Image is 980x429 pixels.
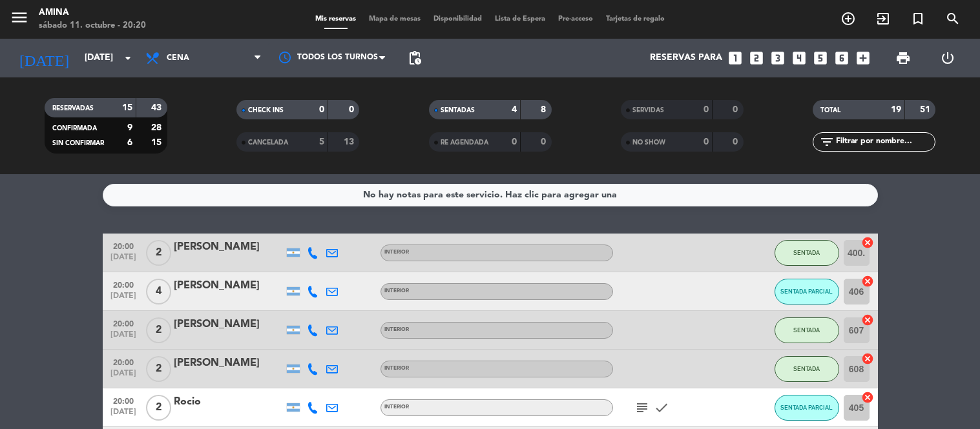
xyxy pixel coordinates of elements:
[174,394,284,410] div: Rocio
[10,8,29,27] i: menu
[10,8,29,32] button: menu
[833,50,850,66] i: looks_6
[820,107,840,114] span: TOTAL
[775,317,839,343] button: SENTADA
[861,275,874,288] i: cancel
[39,6,146,19] div: Amina
[384,327,409,332] span: INTERIOR
[780,288,833,295] span: SENTADA PARCIAL
[793,326,820,334] span: SENTADA
[840,11,856,26] i: add_circle_outline
[599,15,671,23] span: Tarjetas de regalo
[855,50,871,66] i: add_box
[127,138,132,147] strong: 6
[632,139,665,146] span: NO SHOW
[945,11,961,26] i: search
[541,105,548,114] strong: 8
[127,123,132,132] strong: 9
[835,135,935,149] input: Filtrar por nombre...
[727,50,744,66] i: looks_one
[384,366,409,371] span: INTERIOR
[52,105,94,112] span: RESERVADAS
[107,292,140,306] span: [DATE]
[650,53,722,63] span: Reservas para
[107,315,140,330] span: 20:00
[146,279,171,304] span: 4
[107,238,140,253] span: 20:00
[107,354,140,369] span: 20:00
[812,50,829,66] i: looks_5
[146,240,171,266] span: 2
[52,140,104,146] span: SIN CONFIRMAR
[775,279,839,304] button: SENTADA PARCIAL
[120,50,136,66] i: arrow_drop_down
[861,352,874,365] i: cancel
[309,15,362,23] span: Mis reservas
[891,105,901,114] strong: 19
[107,277,140,292] span: 20:00
[107,369,140,384] span: [DATE]
[632,107,664,114] span: SERVIDAS
[151,138,164,147] strong: 15
[791,50,808,66] i: looks_4
[174,355,284,372] div: [PERSON_NAME]
[107,253,140,268] span: [DATE]
[512,137,517,146] strong: 0
[384,250,409,255] span: INTERIOR
[146,395,171,421] span: 2
[107,393,140,408] span: 20:00
[634,400,650,415] i: subject
[552,15,599,23] span: Pre-acceso
[920,105,933,114] strong: 51
[441,139,488,146] span: RE AGENDADA
[793,365,820,372] span: SENTADA
[362,15,427,23] span: Mapa de mesas
[748,50,765,66] i: looks_two
[146,356,171,382] span: 2
[52,125,97,132] span: CONFIRMADA
[926,39,970,77] div: LOG OUT
[427,15,488,23] span: Disponibilidad
[363,188,617,203] div: No hay notas para este servicio. Haz clic para agregar una
[541,137,548,146] strong: 0
[940,50,955,66] i: power_settings_new
[793,249,820,256] span: SENTADA
[769,50,786,66] i: looks_3
[733,137,740,146] strong: 0
[319,105,324,114] strong: 0
[895,50,911,66] span: print
[384,288,409,294] span: INTERIOR
[122,103,132,112] strong: 15
[819,134,835,150] i: filter_list
[10,44,78,72] i: [DATE]
[733,105,740,114] strong: 0
[775,240,839,266] button: SENTADA
[441,107,475,114] span: SENTADAS
[319,137,324,146] strong: 5
[107,330,140,345] span: [DATE]
[174,316,284,333] div: [PERSON_NAME]
[384,404,409,410] span: INTERIOR
[861,391,874,404] i: cancel
[107,408,140,423] span: [DATE]
[407,50,422,66] span: pending_actions
[512,105,517,114] strong: 4
[861,236,874,249] i: cancel
[488,15,552,23] span: Lista de Espera
[151,103,164,112] strong: 43
[704,137,709,146] strong: 0
[775,356,839,382] button: SENTADA
[248,107,284,114] span: CHECK INS
[875,11,891,26] i: exit_to_app
[39,19,146,32] div: sábado 11. octubre - 20:20
[861,314,874,326] i: cancel
[344,137,357,146] strong: 13
[780,404,833,411] span: SENTADA PARCIAL
[775,395,839,421] button: SENTADA PARCIAL
[146,317,171,343] span: 2
[349,105,357,114] strong: 0
[174,239,284,255] div: [PERSON_NAME]
[248,139,288,146] span: CANCELADA
[167,54,189,63] span: Cena
[151,123,164,132] strong: 28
